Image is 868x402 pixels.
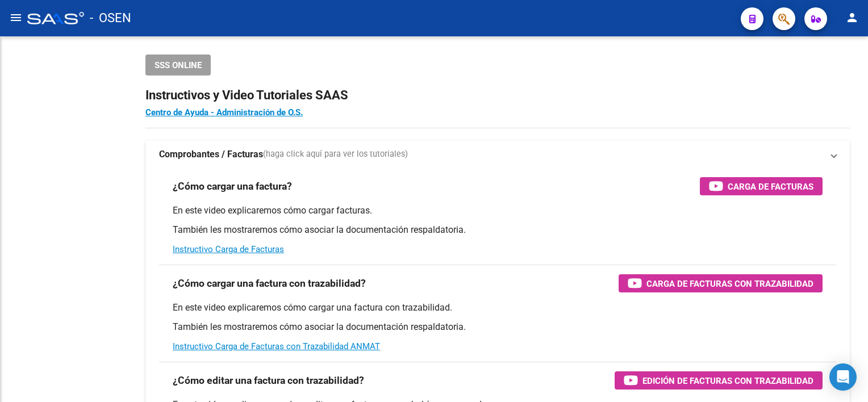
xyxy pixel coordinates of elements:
span: Carga de Facturas con Trazabilidad [646,277,813,291]
mat-icon: menu [9,11,23,24]
p: En este video explicaremos cómo cargar una factura con trazabilidad. [173,301,823,314]
span: Edición de Facturas con Trazabilidad [642,374,813,388]
span: (haga click aquí para ver los tutoriales) [263,148,408,161]
strong: Comprobantes / Facturas [159,148,263,161]
h3: ¿Cómo editar una factura con trazabilidad? [173,372,364,388]
button: Edición de Facturas con Trazabilidad [615,371,823,390]
p: También les mostraremos cómo asociar la documentación respaldatoria. [173,224,823,236]
mat-icon: person [845,11,859,24]
button: SSS ONLINE [145,55,211,76]
a: Centro de Ayuda - Administración de O.S. [145,107,303,118]
h2: Instructivos y Video Tutoriales SAAS [145,85,850,106]
span: Carga de Facturas [728,179,813,194]
a: Instructivo Carga de Facturas [173,244,284,254]
h3: ¿Cómo cargar una factura? [173,178,292,194]
div: Open Intercom Messenger [829,363,857,391]
a: Instructivo Carga de Facturas con Trazabilidad ANMAT [173,341,380,351]
mat-expansion-panel-header: Comprobantes / Facturas(haga click aquí para ver los tutoriales) [145,141,850,168]
button: Carga de Facturas [700,177,823,195]
span: SSS ONLINE [155,60,202,70]
span: - OSEN [90,6,131,31]
p: También les mostraremos cómo asociar la documentación respaldatoria. [173,321,823,333]
button: Carga de Facturas con Trazabilidad [619,274,823,292]
p: En este video explicaremos cómo cargar facturas. [173,204,823,217]
h3: ¿Cómo cargar una factura con trazabilidad? [173,275,366,291]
